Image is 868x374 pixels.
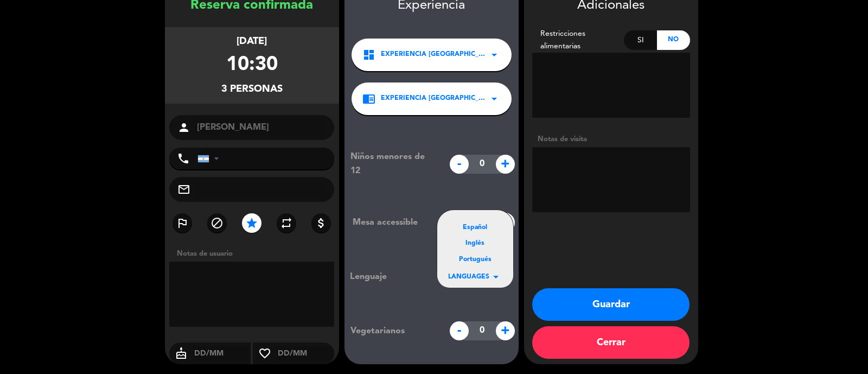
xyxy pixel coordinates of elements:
span: - [450,155,469,174]
div: Notas de visita [532,134,690,145]
div: Español [448,223,502,233]
div: Mesa accessible [344,215,444,230]
span: + [496,321,515,340]
span: Experiencia [GEOGRAPHIC_DATA] [381,93,488,104]
div: Vegetarianos [342,324,444,338]
i: phone [177,152,190,165]
input: DD/MM [193,347,251,360]
i: arrow_drop_down [488,92,501,105]
i: cake [169,347,193,360]
span: LANGUAGES [448,272,489,283]
i: mail_outline [177,183,190,196]
i: attach_money [315,217,328,230]
i: favorite_border [253,347,277,360]
i: repeat [280,217,293,230]
div: 3 personas [221,81,283,97]
button: Cerrar [532,326,690,359]
i: person [177,121,190,134]
div: [DATE] [237,34,267,49]
input: DD/MM [277,347,335,360]
span: + [496,155,515,174]
div: Si [624,30,657,50]
div: Lenguaje [350,270,419,284]
div: No [657,30,690,50]
span: - [450,321,469,340]
i: star [245,217,258,230]
i: dashboard [362,48,375,61]
i: block [210,217,224,230]
span: Experiencia [GEOGRAPHIC_DATA] [381,49,488,60]
div: 10:30 [226,49,278,81]
button: Guardar [532,288,690,321]
div: Argentina: +54 [198,148,223,169]
div: Inglés [448,238,502,249]
i: arrow_drop_down [488,48,501,61]
i: outlined_flag [176,217,189,230]
div: Notas de usuario [171,248,339,259]
i: arrow_drop_down [489,270,502,283]
div: Portugués [448,255,502,265]
div: Restricciones alimentarias [532,28,624,53]
div: Niños menores de 12 [342,150,444,178]
i: chrome_reader_mode [362,92,375,105]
